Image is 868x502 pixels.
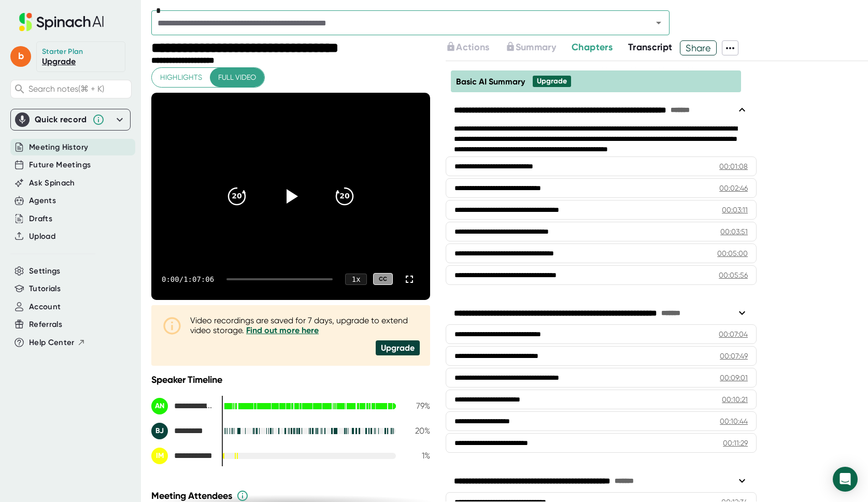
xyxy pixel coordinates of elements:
[720,372,748,383] div: 00:09:01
[720,226,748,237] div: 00:03:51
[29,141,88,153] button: Meeting History
[29,265,61,277] button: Settings
[151,374,430,385] div: Speaker Timeline
[404,451,430,461] div: 1 %
[723,438,748,448] div: 00:11:29
[456,77,525,87] span: Basic AI Summary
[722,394,748,405] div: 00:10:21
[29,177,75,189] button: Ask Spinach
[151,423,214,439] div: Brandon J
[720,351,748,361] div: 00:07:49
[151,398,168,414] div: AN
[29,159,91,171] button: Future Meetings
[516,41,556,53] span: Summary
[42,47,83,56] div: Starter Plan
[537,77,567,86] div: Upgrade
[29,337,75,349] span: Help Center
[456,41,489,53] span: Actions
[404,426,430,436] div: 20 %
[151,448,168,464] div: IM
[151,398,214,414] div: Angela Nelson
[719,161,748,171] div: 00:01:08
[345,274,367,285] div: 1 x
[833,467,858,492] div: Open Intercom Messenger
[29,195,56,207] button: Agents
[446,40,505,55] div: Upgrade to access
[29,213,52,225] button: Drafts
[720,416,748,426] div: 00:10:44
[10,46,31,67] span: b
[210,68,264,87] button: Full video
[218,71,256,84] span: Full video
[29,283,61,295] button: Tutorials
[404,401,430,411] div: 79 %
[42,56,76,66] a: Upgrade
[572,41,613,53] span: Chapters
[628,40,673,54] button: Transcript
[722,205,748,215] div: 00:03:11
[719,183,748,193] div: 00:02:46
[651,16,666,30] button: Open
[717,248,748,259] div: 00:05:00
[162,275,214,283] div: 0:00 / 1:07:06
[29,337,86,349] button: Help Center
[29,231,55,242] button: Upload
[29,301,61,313] button: Account
[446,40,489,54] button: Actions
[35,114,87,125] div: Quick record
[628,41,673,53] span: Transcript
[151,448,214,464] div: Ioney Moodie
[373,273,393,285] div: CC
[719,329,748,339] div: 00:07:04
[719,270,748,280] div: 00:05:56
[680,40,717,55] button: Share
[15,109,126,130] div: Quick record
[376,340,420,355] div: Upgrade
[505,40,572,55] div: Upgrade to access
[160,71,202,84] span: Highlights
[152,68,210,87] button: Highlights
[190,315,420,335] div: Video recordings are saved for 7 days, upgrade to extend video storage.
[151,423,168,439] div: BJ
[29,319,62,331] button: Referrals
[505,40,556,54] button: Summary
[680,39,716,57] span: Share
[572,40,613,54] button: Chapters
[246,325,319,335] a: Find out more here
[29,84,104,94] span: Search notes (⌘ + K)
[151,490,433,502] div: Meeting Attendees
